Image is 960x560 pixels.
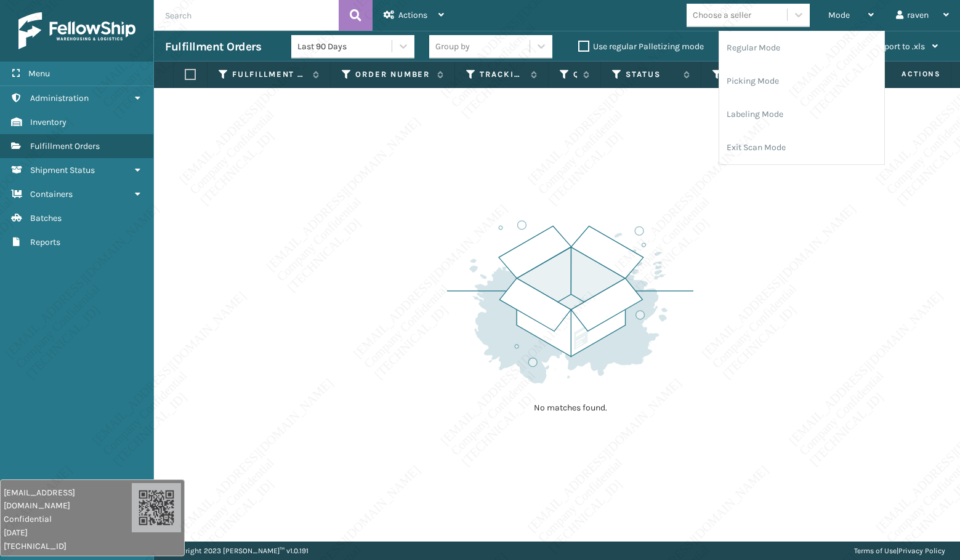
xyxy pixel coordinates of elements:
img: logo [18,12,135,49]
label: Order Number [355,69,431,80]
li: Labeling Mode [719,98,884,131]
div: Group by [435,40,470,53]
span: [DATE] [4,526,132,539]
span: Shipment Status [30,165,95,175]
span: Inventory [30,117,67,127]
label: Fulfillment Order Id [232,69,307,80]
span: [TECHNICAL_ID] [4,540,132,553]
div: Choose a seller [693,9,751,22]
li: Picking Mode [719,65,884,98]
label: Use regular Palletizing mode [578,41,704,52]
h3: Fulfillment Orders [165,39,261,54]
label: Quantity [573,69,577,80]
span: Fulfillment Orders [30,141,100,151]
span: Reports [30,237,60,247]
p: Copyright 2023 [PERSON_NAME]™ v 1.0.191 [169,542,309,560]
span: Administration [30,93,89,103]
span: Containers [30,189,73,199]
span: Batches [30,213,62,223]
label: Status [626,69,677,80]
a: Privacy Policy [898,546,945,555]
li: Regular Mode [719,31,884,65]
label: Tracking Number [480,69,525,80]
div: Last 90 Days [297,40,393,53]
span: Confidential [4,513,132,526]
span: [EMAIL_ADDRESS][DOMAIN_NAME] [4,486,132,512]
span: Actions [398,10,427,20]
span: Menu [28,68,50,79]
li: Exit Scan Mode [719,131,884,164]
div: | [854,542,945,560]
span: Mode [828,10,850,20]
span: Export to .xls [875,41,925,52]
a: Terms of Use [854,546,897,555]
span: Actions [863,64,948,84]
